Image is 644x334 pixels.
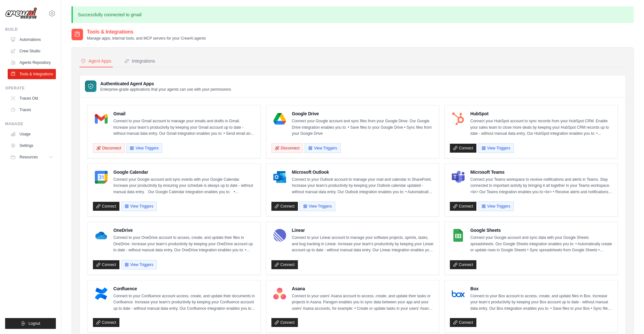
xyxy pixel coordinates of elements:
[72,6,634,23] p: Successfully connected to gmail
[273,112,286,125] img: Google Drive Logo
[292,235,434,254] p: Connect to your Linear account to manage your software projects, sprints, tasks, and bug tracking...
[273,229,286,242] img: Linear Logo
[87,36,206,41] p: Manage apps, internal tools, and MCP servers for your CrewAI agents
[273,171,286,184] img: Microsoft Outlook Logo
[93,260,119,269] a: Connect
[5,86,56,91] div: Operate
[126,143,162,153] button: View Triggers
[470,118,612,137] p: Connect your HubSpot account to sync records from your HubSpot CRM. Enable your sales team to clo...
[292,118,434,137] p: Connect your Google account and sync files from your Google Drive. Our Google Drive integration e...
[113,110,255,117] h4: Gmail
[452,287,465,300] img: Box Logo
[113,293,255,312] p: Connect to your Confluence account access, create, and update their documents in Confluence. Incr...
[5,27,56,32] div: Build
[299,201,335,211] button: View Triggers
[100,80,231,87] h3: Authenticated Agent Apps
[452,112,465,125] img: HubSpot Logo
[292,169,434,175] h4: Microsoft Outlook
[8,57,56,68] a: Agents Repository
[271,318,298,327] a: Connect
[470,293,612,312] p: Connect to your Box account to access, create, and update files in Box. Increase your team’s prod...
[121,260,157,269] button: View Triggers
[305,143,340,153] button: View Triggers
[87,28,206,36] h2: Tools & Integrations
[292,177,434,195] p: Connect to your Outlook account to manage your mail and calendar in SharePoint. Increase your tea...
[271,143,303,153] button: Disconnect
[271,202,298,211] a: Connect
[478,143,514,153] button: View Triggers
[8,140,56,151] a: Settings
[292,293,434,312] p: Connect to your users’ Asana account to access, create, and update their tasks or projects in Asa...
[123,55,156,67] button: Integrations
[470,110,612,117] h4: HubSpot
[470,227,612,233] h4: Google Sheets
[470,285,612,292] h4: Box
[8,105,56,115] a: Traces
[452,229,465,242] img: Google Sheets Logo
[113,118,255,137] p: Connect to your Gmail account to manage your emails and drafts in Gmail. Increase your team’s pro...
[93,143,125,153] button: Disconnect
[19,155,38,160] span: Resources
[93,318,119,327] a: Connect
[121,201,157,211] button: View Triggers
[478,201,514,211] button: View Triggers
[273,287,286,300] img: Asana Logo
[470,235,612,254] p: Connect your Google account and sync data with your Google Sheets spreadsheets. Our Google Sheets...
[450,144,476,153] a: Connect
[8,46,56,56] a: Crew Studio
[113,227,255,233] h4: OneDrive
[8,34,56,45] a: Automations
[113,177,255,195] p: Connect your Google account and sync events with your Google Calendar. Increase your productivity...
[8,93,56,103] a: Traces Old
[450,260,476,269] a: Connect
[292,110,434,117] h4: Google Drive
[292,227,434,233] h4: Linear
[95,229,108,242] img: OneDrive Logo
[95,171,108,184] img: Google Calendar Logo
[8,69,56,79] a: Tools & Integrations
[470,169,612,175] h4: Microsoft Teams
[292,285,434,292] h4: Asana
[450,202,476,211] a: Connect
[271,260,298,269] a: Connect
[95,287,108,300] img: Confluence Logo
[450,318,476,327] a: Connect
[8,129,56,139] a: Usage
[113,169,255,175] h4: Google Calendar
[81,58,111,64] div: Agent Apps
[95,112,108,125] img: Gmail Logo
[5,7,37,19] img: Logo
[100,87,231,92] p: Enterprise-grade applications that your agents can use with your permissions
[452,171,465,184] img: Microsoft Teams Logo
[5,121,56,126] div: Manage
[113,235,255,254] p: Connect to your OneDrive account to access, create, and update their files in OneDrive. Increase ...
[113,285,255,292] h4: Confluence
[93,202,119,211] a: Connect
[5,318,56,329] button: Logout
[470,177,612,195] p: Connect your Teams workspace to receive notifications and alerts in Teams. Stay connected to impo...
[28,321,40,326] span: Logout
[80,55,113,67] button: Agent Apps
[8,152,56,162] button: Resources
[124,58,155,64] div: Integrations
